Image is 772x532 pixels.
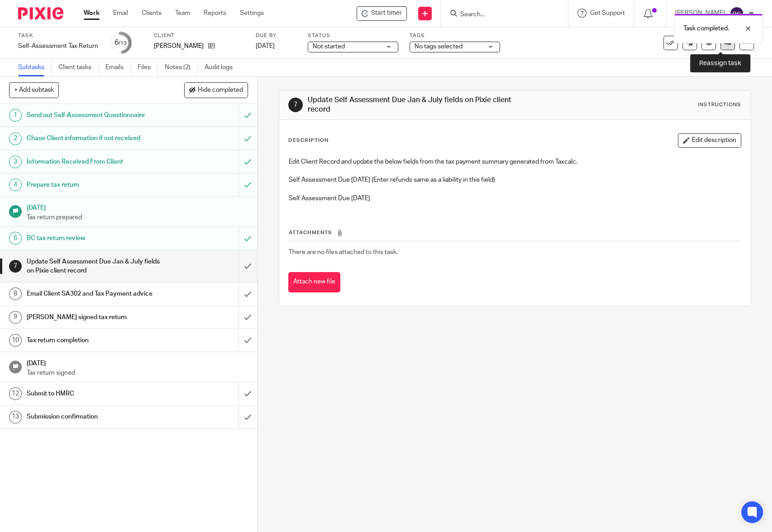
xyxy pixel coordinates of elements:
span: Hide completed [198,87,243,94]
button: Attach new file [288,272,340,292]
div: 7 [288,98,303,112]
button: Hide completed [184,82,248,98]
img: svg%3E [729,6,744,21]
p: Task completed. [683,24,729,33]
a: Audit logs [205,59,239,76]
p: Tax return signed [27,368,248,377]
p: Description [288,137,329,144]
a: Notes (2) [165,59,198,76]
h1: Email Client SA302 and Tax Payment advice [27,287,162,301]
img: Pixie [18,7,63,19]
label: Task [18,32,98,39]
h1: Update Self Assessment Due Jan & July fields on Pixie client record [308,95,534,115]
h1: Submit to HMRC [27,387,162,400]
label: Due by [256,32,296,39]
label: Client [154,32,244,39]
h1: Update Self Assessment Due Jan & July fields on Pixie client record [27,255,162,278]
a: Subtasks [18,59,52,76]
a: Emails [105,59,131,76]
h1: BC tax return review [27,231,162,245]
span: There are no files attached to this task. [289,249,398,255]
h1: Send out Self-Assessment Questionnaire [27,108,162,122]
button: Edit description [678,133,741,148]
p: [PERSON_NAME] [154,42,204,51]
div: 1 [9,109,22,122]
p: Tax return prepared [27,213,248,222]
h1: Information Received From Client [27,155,162,169]
span: Start timer [371,9,402,18]
a: Work [84,9,100,18]
h1: [DATE] [27,201,248,212]
small: /13 [119,41,127,46]
div: 2 [9,132,22,145]
div: 8 [9,287,22,300]
span: No tags selected [415,43,462,50]
div: 9 [9,311,22,324]
a: Team [175,9,190,18]
div: 3 [9,155,22,168]
label: Status [308,32,398,39]
div: 6 [9,232,22,245]
div: Self-Assessment Tax Return [18,42,98,51]
div: 7 [9,260,22,273]
button: + Add subtask [9,82,59,98]
a: Settings [240,9,264,18]
p: Edit Client Record and update the below fields from the tax payment summary generated from Taxcalc. [289,157,741,166]
div: 13 [9,411,22,424]
h1: Chase Client information if not received [27,132,162,145]
h1: Submission confirmation [27,410,162,424]
a: Reports [204,9,226,18]
p: Self Assessment Due [DATE] [289,194,741,203]
h1: [DATE] [27,357,248,368]
div: 10 [9,334,22,347]
div: Harris, Alexandra - Self-Assessment Tax Return [357,6,407,21]
p: Self Assessment Due [DATE] (Enter refunds same as a liability in this field) [289,175,741,184]
a: Client tasks [58,59,99,76]
h1: Tax return completion [27,334,162,347]
a: Files [138,59,158,76]
div: 4 [9,179,22,191]
h1: Prepare tax return [27,178,162,192]
span: Attachments [289,230,332,235]
a: Email [113,9,128,18]
a: Clients [142,9,162,18]
div: 12 [9,387,22,400]
div: 6 [114,38,127,48]
span: [DATE] [256,43,275,49]
div: Instructions [698,101,741,108]
span: Not started [313,43,345,50]
h1: [PERSON_NAME] signed tax return [27,311,162,324]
